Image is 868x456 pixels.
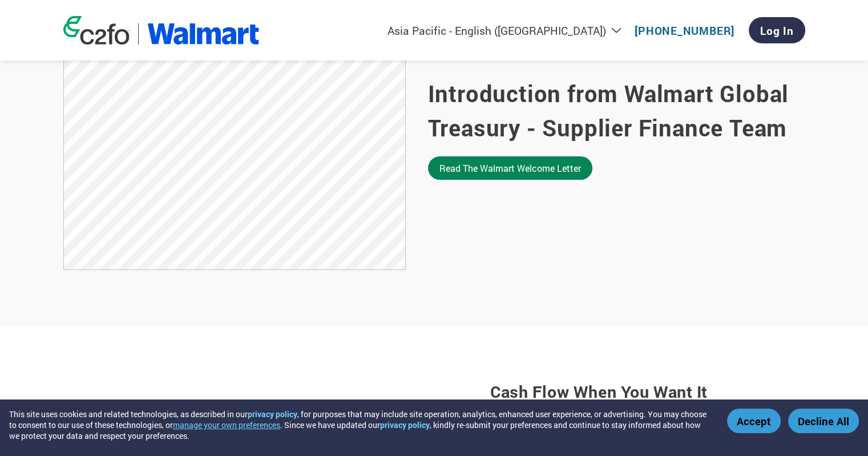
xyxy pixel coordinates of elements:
[147,23,260,45] img: Walmart
[380,419,430,430] a: privacy policy
[788,409,859,433] button: Decline All
[173,419,280,430] button: manage your own preferences
[248,409,297,419] a: privacy policy
[635,23,734,38] a: [PHONE_NUMBER]
[727,409,781,433] button: Accept
[428,76,805,145] h2: Introduction from Walmart Global Treasury - Supplier Finance Team
[490,381,805,402] h3: Cash flow when you want it
[428,156,592,180] a: Read the Walmart welcome letter
[9,409,710,441] div: This site uses cookies and related technologies, as described in our , for purposes that may incl...
[749,17,805,43] a: Log In
[63,16,130,45] img: c2fo logo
